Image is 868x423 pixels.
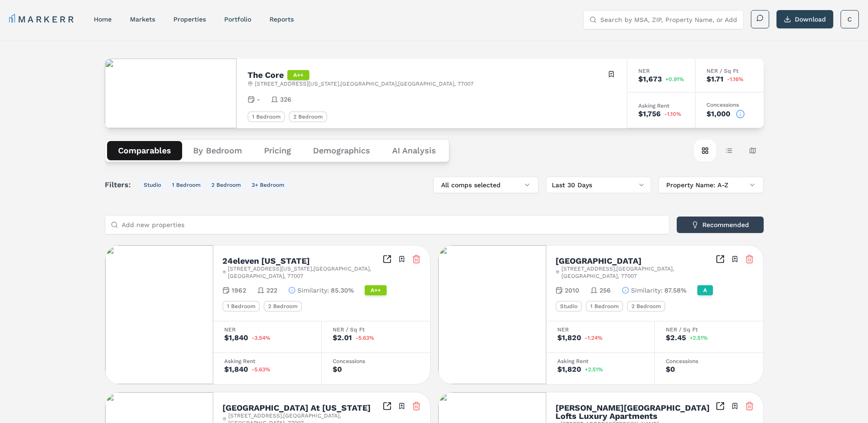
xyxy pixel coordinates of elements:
span: 85.30% [331,286,354,295]
div: $1,000 [706,110,730,118]
button: 1 Bedroom [168,179,204,190]
div: Studio [555,301,582,312]
a: properties [173,16,206,23]
a: Portfolio [224,16,251,23]
span: 222 [266,286,277,295]
span: +2.51% [585,367,603,372]
button: All comps selected [433,177,539,193]
button: AI Analysis [381,141,447,160]
div: $1,840 [224,366,248,373]
h2: [GEOGRAPHIC_DATA] [555,257,642,265]
div: NER [638,68,684,74]
div: $1.71 [706,76,723,83]
div: $0 [333,366,342,373]
a: Inspect Comparables [383,401,392,411]
span: -3.54% [252,335,270,341]
h2: [PERSON_NAME][GEOGRAPHIC_DATA] Lofts Luxury Apartments [555,404,716,420]
span: - [257,95,260,104]
h2: 24eleven [US_STATE] [222,257,310,265]
span: C [847,15,852,24]
a: home [94,16,112,23]
div: 1 Bedroom [248,111,285,122]
button: Recommended [677,217,764,233]
span: Filters: [105,179,136,190]
div: 1 Bedroom [586,301,623,312]
div: NER / Sq Ft [333,327,419,332]
div: NER / Sq Ft [706,68,753,74]
span: 87.58% [664,286,686,295]
h2: [GEOGRAPHIC_DATA] At [US_STATE] [222,404,371,412]
span: 256 [599,286,611,295]
div: Concessions [333,358,419,364]
a: Inspect Comparables [383,255,392,264]
button: Comparables [107,141,182,160]
div: 2 Bedroom [627,301,665,312]
div: $2.45 [666,334,686,342]
span: [STREET_ADDRESS][US_STATE] , [GEOGRAPHIC_DATA] , [GEOGRAPHIC_DATA] , 77007 [228,265,383,280]
div: Asking Rent [638,103,684,108]
input: Add new properties [122,216,663,234]
div: NER [224,327,310,332]
button: Property Name: A-Z [658,177,764,193]
span: Similarity : [631,286,663,295]
a: Inspect Comparables [716,255,725,264]
div: 1 Bedroom [222,301,260,312]
div: A++ [287,70,309,80]
span: -1.24% [585,335,603,341]
div: Concessions [706,102,753,108]
button: Demographics [302,141,381,160]
span: [STREET_ADDRESS] , [GEOGRAPHIC_DATA] , [GEOGRAPHIC_DATA] , 77007 [561,265,715,280]
span: -1.16% [727,76,744,82]
div: $1,756 [638,110,661,118]
span: Similarity : [297,286,329,295]
div: $1,673 [638,76,662,83]
a: markets [130,16,155,23]
button: 3+ Bedroom [248,179,288,190]
div: NER [557,327,643,332]
div: $0 [666,366,675,373]
button: By Bedroom [182,141,253,160]
div: Concessions [666,358,752,364]
span: +2.51% [690,335,708,341]
input: Search by MSA, ZIP, Property Name, or Address [600,11,738,29]
span: -1.10% [664,111,681,117]
a: reports [270,16,294,23]
button: 2 Bedroom [208,179,244,190]
a: Inspect Comparables [716,401,725,411]
div: $1,840 [224,334,248,342]
span: -5.63% [356,335,374,341]
div: Asking Rent [557,358,643,364]
div: A [697,285,713,295]
span: 1962 [232,286,246,295]
button: Download [776,10,833,28]
span: 326 [280,95,291,104]
div: 2 Bedroom [289,111,327,122]
div: NER / Sq Ft [666,327,752,332]
span: +0.91% [665,76,684,82]
div: Asking Rent [224,358,310,364]
h2: The Core [248,71,284,79]
div: $1,820 [557,334,581,342]
div: $1,820 [557,366,581,373]
a: MARKERR [9,13,75,26]
div: A++ [365,285,387,295]
button: Pricing [253,141,302,160]
span: [STREET_ADDRESS][US_STATE] , [GEOGRAPHIC_DATA] , [GEOGRAPHIC_DATA] , 77007 [255,80,474,87]
div: 2 Bedroom [264,301,302,312]
div: $2.01 [333,334,352,342]
span: -5.63% [252,367,270,372]
button: Studio [140,179,165,190]
button: C [841,10,859,28]
span: 2010 [565,286,579,295]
